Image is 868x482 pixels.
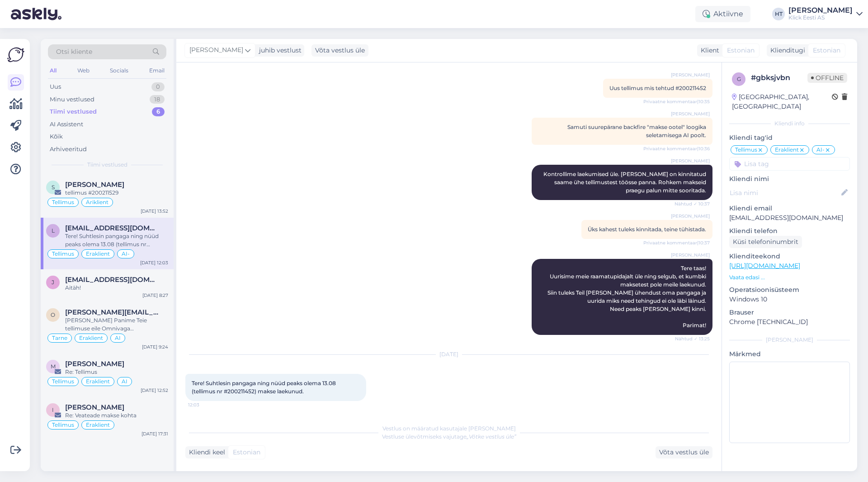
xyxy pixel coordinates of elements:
[233,448,260,457] span: Estonian
[729,226,850,236] p: Kliendi telefon
[185,350,712,358] div: [DATE]
[51,363,56,370] span: M
[729,262,800,270] a: [URL][DOMAIN_NAME]
[122,251,130,257] span: AI-
[729,308,850,317] p: Brauser
[86,200,108,205] span: Äriklient
[115,335,121,341] span: AI
[735,147,757,153] span: Tellimus
[51,311,55,318] span: o
[52,227,55,234] span: l
[729,133,850,143] p: Kliendi tag'id
[729,157,850,171] input: Lisa tag
[108,65,130,76] div: Socials
[65,224,159,232] span: lisettecarolineanton@gmail.com
[255,46,302,55] div: juhib vestlust
[52,422,74,428] span: Tellimus
[142,430,168,437] div: [DATE] 17:31
[52,279,54,286] span: j
[65,181,124,189] span: Sergei Ruban
[65,189,168,197] div: tellimus #200211529
[122,379,127,384] span: AI
[185,448,225,457] div: Kliendi keel
[50,95,94,104] div: Minu vestlused
[730,188,840,198] input: Lisa nimi
[52,200,74,205] span: Tellimus
[150,95,165,104] div: 18
[567,124,706,138] span: Samuti suurepärane backfire "makse ootel" loogika seletamisega AI poolt.
[729,213,850,223] p: [EMAIL_ADDRESS][DOMAIN_NAME]
[86,422,110,428] span: Eraklient
[141,387,168,394] div: [DATE] 12:52
[729,295,850,304] p: Windows 10
[50,145,87,154] div: Arhiveeritud
[729,174,850,184] p: Kliendi nimi
[86,379,110,384] span: Eraklient
[65,316,168,333] div: [PERSON_NAME] Panime Teie tellimuse eile Omnivaga [PERSON_NAME]. Kõigi eelduste kohaselt peaks [P...
[675,335,710,342] span: Nähtud ✓ 13:25
[50,107,97,116] div: Tiimi vestlused
[382,433,516,440] span: Vestluse ülevõtmiseks vajutage
[772,8,785,20] div: HT
[50,132,63,141] div: Kõik
[788,7,863,21] a: [PERSON_NAME]Klick Eesti AS
[767,46,805,55] div: Klienditugi
[671,157,710,164] span: [PERSON_NAME]
[65,403,124,411] span: Iris Tander
[751,72,807,83] div: # gbksjvbn
[65,284,168,292] div: Aitäh!
[65,232,168,248] div: Tere! Suhtlesin pangaga ning nüüd peaks olema 13.08 (tellimus nr #200211452) makse laekunud.
[656,446,712,458] div: Võta vestlus üle
[189,45,243,55] span: [PERSON_NAME]
[56,47,92,57] span: Otsi kliente
[151,82,165,91] div: 0
[729,252,850,261] p: Klienditeekond
[671,213,710,220] span: [PERSON_NAME]
[671,252,710,258] span: [PERSON_NAME]
[643,145,710,152] span: Privaatne kommentaar | 10:36
[807,73,847,83] span: Offline
[816,147,825,153] span: AI-
[52,379,74,384] span: Tellimus
[311,44,368,57] div: Võta vestlus üle
[50,120,83,129] div: AI Assistent
[671,110,710,117] span: [PERSON_NAME]
[75,65,91,76] div: Web
[813,46,840,55] span: Estonian
[52,184,55,191] span: S
[737,76,741,82] span: g
[142,344,168,350] div: [DATE] 9:24
[65,411,168,420] div: Re: Veateade makse kohta
[643,98,710,105] span: Privaatne kommentaar | 10:35
[141,208,168,215] div: [DATE] 13:52
[788,7,853,14] div: [PERSON_NAME]
[52,251,74,257] span: Tellimus
[729,119,850,128] div: Kliendi info
[192,380,337,395] span: Tere! Suhtlesin pangaga ning nüüd peaks olema 13.08 (tellimus nr #200211452) makse laekunud.
[188,401,222,408] span: 12:03
[732,92,832,111] div: [GEOGRAPHIC_DATA], [GEOGRAPHIC_DATA]
[65,368,168,376] div: Re: Tellimus
[697,46,719,55] div: Klient
[729,285,850,295] p: Operatsioonisüsteem
[152,107,165,116] div: 6
[382,425,516,432] span: Vestlus on määratud kasutajale [PERSON_NAME]
[86,251,110,257] span: Eraklient
[7,46,24,63] img: Askly Logo
[467,433,516,440] i: „Võtke vestlus üle”
[675,200,710,207] span: Nähtud ✓ 10:37
[65,276,159,284] span: jurijesmin@gmail.com
[79,335,103,341] span: Eraklient
[695,6,750,22] div: Aktiivne
[52,406,54,413] span: I
[588,226,706,233] span: Üks kahest tuleks kinnitada, teine tühistada.
[729,317,850,327] p: Chrome [TECHNICAL_ID]
[52,335,67,341] span: Tarne
[643,239,710,246] span: Privaatne kommentaar | 10:37
[609,85,706,91] span: Uus tellimus mis tehtud #200211452
[147,65,166,76] div: Email
[65,360,124,368] span: Marika Viikmann
[48,65,58,76] div: All
[50,82,61,91] div: Uus
[140,259,168,266] div: [DATE] 12:03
